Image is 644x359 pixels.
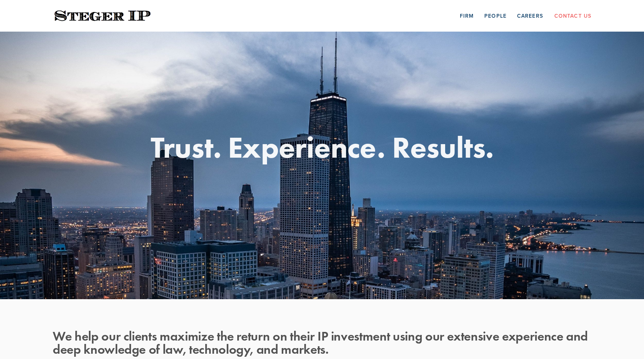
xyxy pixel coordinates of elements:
[53,9,153,23] img: Steger IP | Trust. Experience. Results.
[460,10,474,21] a: Firm
[53,329,591,356] h2: We help our clients maximize the return on their IP investment using our extensive experience and...
[484,10,507,21] a: People
[517,10,543,21] a: Careers
[554,10,591,21] a: Contact Us
[53,132,591,162] h1: Trust. Experience. Results.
